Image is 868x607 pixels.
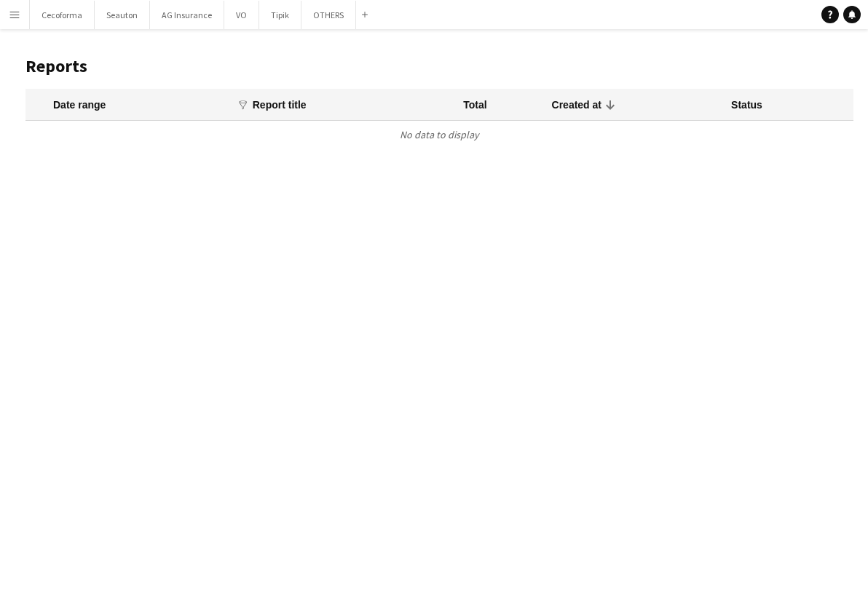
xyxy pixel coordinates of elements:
[259,1,301,29] button: Tipik
[30,1,95,29] button: Cecoforma
[224,1,259,29] button: VO
[552,98,615,111] div: Created at
[301,1,356,29] button: OTHERS
[731,98,762,111] div: Status
[463,98,486,111] div: Total
[25,128,853,141] div: No data to display
[25,55,853,77] h1: Reports
[53,98,106,111] div: Date range
[95,1,150,29] button: Seauton
[253,98,320,111] div: Report title
[552,98,601,111] div: Created at
[150,1,224,29] button: AG Insurance
[253,98,307,111] div: Report title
